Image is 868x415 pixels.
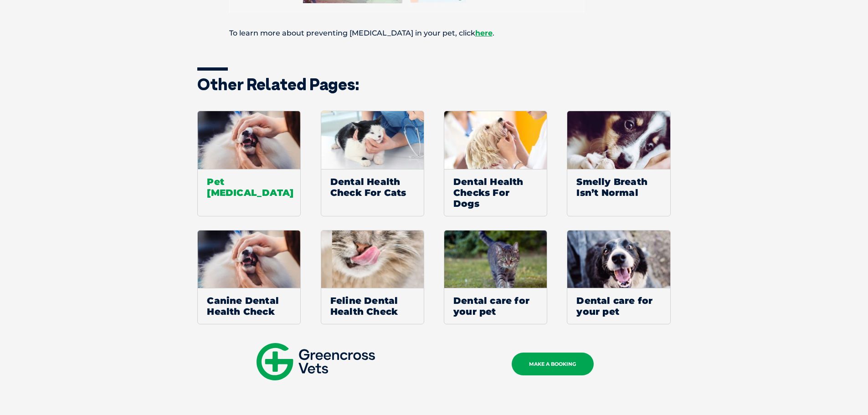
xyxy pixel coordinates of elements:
[321,230,424,325] a: Feline Dental Health Check
[444,111,547,216] a: Dental Health Checks For Dogs
[850,41,859,51] button: Search
[444,230,547,325] a: Dental care for your pet
[198,288,300,324] span: Canine Dental Health Check
[198,169,300,205] span: Pet [MEDICAL_DATA]
[512,353,594,375] a: MAKE A BOOKING
[567,288,670,324] span: Dental care for your pet
[444,169,547,216] span: Dental Health Checks For Dogs
[197,25,671,41] p: To learn more about preventing [MEDICAL_DATA] in your pet, click .
[475,29,493,37] a: here
[567,230,670,325] a: Dental care for your pet
[197,230,301,325] a: Canine Dental Health Check
[321,169,424,205] span: Dental Health Check For Cats
[321,111,424,216] a: Dental Health Check For Cats
[321,288,424,324] span: Feline Dental Health Check
[197,76,671,92] h3: Other related pages:
[567,169,670,205] span: Smelly Breath Isn’t Normal
[444,288,547,324] span: Dental care for your pet
[567,111,670,216] a: Smelly Breath Isn’t Normal
[197,111,301,216] a: Pet [MEDICAL_DATA]
[257,343,375,380] img: gxv-logo-mobile.svg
